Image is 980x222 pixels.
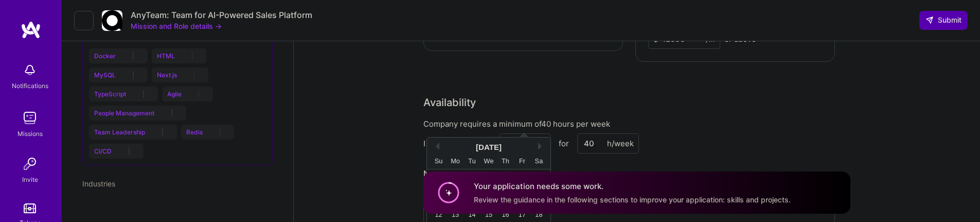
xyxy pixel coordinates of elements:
[147,90,155,98] i: Reject
[432,208,446,221] div: Choose Sunday, October 12th, 2025
[20,108,40,128] img: teamwork
[175,109,183,117] i: Reject
[24,203,36,213] img: tokens
[465,208,479,221] div: Choose Tuesday, October 14th, 2025
[195,52,203,60] i: Reject
[157,52,175,60] span: HTML
[515,154,529,168] div: Fr
[559,138,569,149] div: for
[22,174,38,185] div: Invite
[167,90,182,98] span: Agile
[423,166,495,181] div: Note on availability
[515,208,529,221] div: Choose Friday, October 17th, 2025
[94,109,154,117] span: People Management
[465,154,479,168] div: Tu
[449,208,462,221] div: Choose Monday, October 13th, 2025
[12,80,48,91] div: Notifications
[532,208,546,221] div: Choose Saturday, October 18th, 2025
[925,16,934,24] i: icon SendLight
[94,90,126,98] span: TypeScript
[432,143,439,150] button: Previous Month
[449,154,462,168] div: Mo
[181,52,189,60] i: Accept
[137,52,145,60] i: Reject
[482,208,495,221] div: Choose Wednesday, October 15th, 2025
[137,71,145,79] i: Reject
[94,128,145,136] span: Team Leadership
[133,147,140,155] i: Reject
[925,15,961,25] span: Submit
[198,71,205,79] i: Reject
[151,128,159,136] i: Accept
[607,138,634,149] div: h/week
[532,154,546,168] div: Sa
[157,71,177,79] span: Next.js
[161,109,168,117] i: Accept
[20,60,40,80] img: bell
[423,95,476,110] div: Availability
[82,179,115,188] span: Industries
[577,133,639,153] input: XX
[432,154,446,168] div: Su
[423,138,491,149] div: I am available from
[498,154,512,168] div: Th
[118,147,126,155] i: Accept
[94,147,112,155] span: CI/CD
[498,208,512,221] div: Choose Thursday, October 16th, 2025
[122,52,130,60] i: Accept
[423,118,835,129] div: Company requires a minimum of 40 hours per week
[474,181,791,192] h4: Your application needs some work.
[102,10,122,31] img: Company Logo
[202,90,210,98] i: Reject
[223,128,231,136] i: Reject
[183,71,191,79] i: Accept
[21,21,41,39] img: logo
[186,128,203,136] span: Redis
[132,90,140,98] i: Accept
[131,10,312,21] div: AnyTeam: Team for AI-Powered Sales Platform
[166,128,174,136] i: Reject
[482,154,495,168] div: We
[94,71,116,79] span: MySQL
[80,16,88,25] i: icon LeftArrowDark
[20,153,40,174] img: Invite
[122,71,130,79] i: Accept
[427,142,550,152] div: [DATE]
[94,52,116,60] span: Docker
[538,143,545,150] button: Next Month
[209,128,217,136] i: Accept
[188,90,195,98] i: Accept
[131,21,222,31] button: Mission and Role details →
[17,128,43,139] div: Missions
[474,195,791,203] span: Review the guidance in the following sections to improve your application: skills and projects.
